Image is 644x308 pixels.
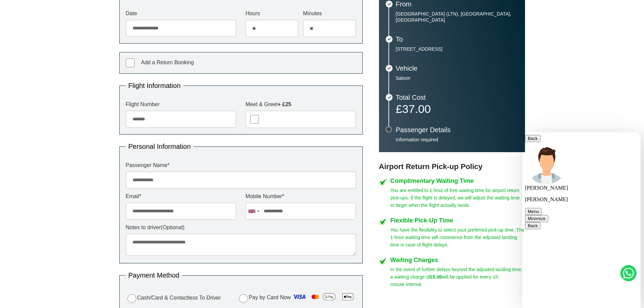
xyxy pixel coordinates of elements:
strong: £5.00 [430,274,442,280]
label: Pay by Card Now [237,291,356,304]
p: In the event of further delays beyond the adjusted landing time, a waiting charge of will be appl... [390,266,525,288]
p: £ [396,104,518,114]
h3: Airport Return Pick-up Policy [379,162,525,171]
strong: + £25 [278,101,291,107]
label: Cash/Card & Contactless To Driver [126,293,221,303]
label: Passenger Name [126,163,356,168]
label: Email [126,194,236,199]
iframe: chat widget [522,132,641,308]
h3: From [396,1,518,7]
span: 37.00 [402,102,431,115]
label: Flight Number [126,102,236,107]
label: Date [126,11,236,16]
h4: Flexible Pick-Up Time [390,217,525,223]
h3: To [396,36,518,43]
h4: Waiting Charges [390,257,525,263]
span: Add a Return Booking [141,60,194,65]
p: Information required [396,137,518,143]
p: Saloon [396,75,518,81]
h3: Total Cost [396,94,518,101]
label: Minutes [303,11,356,16]
legend: Payment Method [126,272,182,279]
input: Cash/Card & Contactless To Driver [127,294,136,303]
label: Meet & Greet [245,102,356,107]
p: [GEOGRAPHIC_DATA] (LTN), [GEOGRAPHIC_DATA], [GEOGRAPHIC_DATA] [396,11,518,23]
h3: Passenger Details [396,126,518,133]
label: Hours [245,11,299,16]
h3: Vehicle [396,65,518,72]
label: Notes to driver [126,225,356,230]
input: Add a Return Booking [126,58,135,67]
legend: Personal Information [126,143,194,150]
legend: Flight Information [126,82,184,89]
input: Pay by Card Now [239,294,248,303]
p: You have the flexibility to select your preferred pick-up time. The 1-hour waiting time will comm... [390,226,525,248]
div: United Kingdom: +44 [246,203,261,219]
p: You are entitled to 1 hour of free waiting time for airport return pick-ups. If the flight is del... [390,187,525,209]
span: (Optional) [161,224,185,230]
label: Mobile Number [245,194,356,199]
h4: Complimentary Waiting Time [390,178,525,184]
p: [STREET_ADDRESS] [396,46,518,52]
